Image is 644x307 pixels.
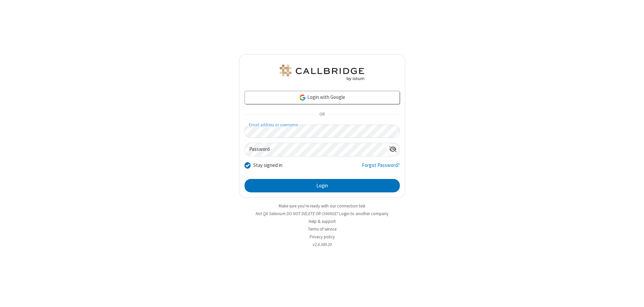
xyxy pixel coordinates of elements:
img: google-icon.png [299,94,306,101]
input: Email address or username [245,125,400,138]
li: Not QA Selenium DO NOT DELETE OR CHANGE? [239,210,405,217]
button: Login to another company [339,210,388,217]
a: Privacy policy [310,234,335,240]
span: OR [317,110,327,119]
input: Password [245,143,386,156]
a: Forgot Password? [362,162,400,174]
button: Login [245,179,400,192]
a: Make sure you're ready with our connection test [279,203,365,209]
div: Show password [386,143,399,156]
img: QA Selenium DO NOT DELETE OR CHANGE [278,65,366,81]
label: Stay signed in [253,162,282,169]
li: v2.6.349.20 [239,241,405,248]
a: Help & support [309,219,336,224]
a: Terms of service [308,226,336,232]
a: Login with Google [245,91,400,104]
